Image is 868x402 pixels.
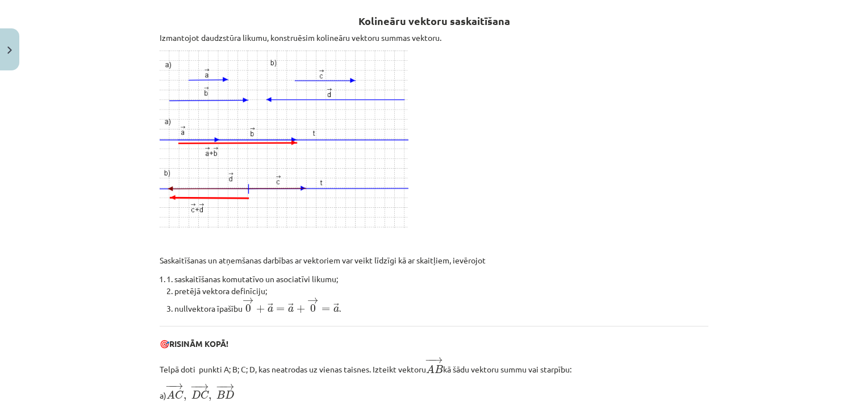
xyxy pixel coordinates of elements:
p: 🎯 [160,338,708,350]
span: − [219,384,221,390]
span: 0 [310,304,316,312]
span: − [169,383,170,390]
li: nullvektora īpašību . [174,297,708,315]
span: → [333,303,339,311]
span: − [216,384,224,390]
span: → [223,384,235,390]
span: − [194,384,196,390]
span: D [225,391,234,399]
b: Kolineāru vektoru saskaitīšana [358,14,510,27]
span: B [216,391,225,399]
span: → [172,383,183,390]
span: → [243,298,254,304]
span: C [175,391,183,399]
span: + [256,305,265,313]
img: icon-close-lesson-0947bae3869378f0d4975bcd49f059093ad1ed9edebbc8119c70593378902aed.svg [7,47,12,54]
p: Telpā doti punkti A; B; C; D, kas neatrodas uz vienas taisnes. Izteikt vektoru kā šādu vektoru su... [160,357,708,376]
span: → [432,357,443,363]
b: RISINĀM KOPĀ! [169,338,228,349]
span: − [165,383,174,390]
p: Izmantojot daudzstūra likumu, konstruēsim kolineāru vektoru summas vektoru. [160,32,708,44]
li: saskaitīšanas komutatīvo un asociatīvi likumu; [174,273,708,285]
p: Saskaitīšanas un atņemšanas darbības ar vektoriem var veikt līdzīgi kā ar skaitļiem, ievērojot [160,254,708,266]
span: = [276,307,285,312]
span: a [268,307,273,312]
span: − [190,384,199,390]
span: A [426,365,435,373]
span: D [191,391,201,399]
span: , [183,395,186,401]
span: → [288,303,294,311]
p: a) [160,383,708,402]
span: C [201,391,209,399]
span: a [288,307,294,312]
span: + [297,305,305,313]
span: − [428,357,429,363]
span: a [333,307,339,312]
span: = [322,307,330,312]
span: 0 [245,304,251,312]
span: B [435,365,443,373]
span: → [268,303,273,311]
span: → [307,298,319,304]
li: pretējā vektora definīciju; [174,285,708,297]
span: − [425,357,433,363]
span: A [166,390,175,399]
span: , [208,395,211,401]
span: → [198,384,209,390]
